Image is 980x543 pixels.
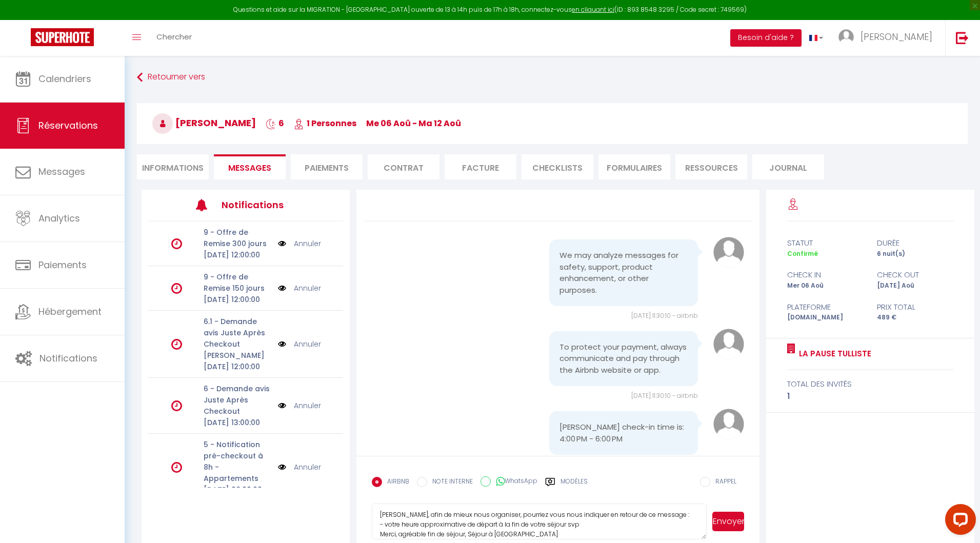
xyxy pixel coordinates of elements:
span: Notifications [39,352,97,365]
p: 6.1 - Demande avis Juste Après Checkout [204,316,271,350]
p: [PERSON_NAME][DATE] 12:00:00 [204,350,271,372]
img: ... [838,29,854,45]
pre: We may analyze messages for safety, support, product enhancement, or other purposes. [559,250,688,296]
span: [PERSON_NAME] [861,30,932,43]
div: statut [781,237,871,249]
a: Annuler [294,461,321,473]
li: Ressources [675,154,747,179]
span: Messages [228,162,271,174]
a: Retourner vers [137,68,968,87]
span: Messages [38,165,85,178]
div: 1 [787,390,954,403]
div: 6 nuit(s) [870,249,961,259]
a: ... [PERSON_NAME] [831,20,945,56]
span: Confirmé [787,249,818,258]
li: Journal [752,154,824,179]
li: Informations [137,154,209,179]
img: NO IMAGE [278,338,286,350]
div: check in [781,269,871,281]
img: avatar.png [713,329,744,359]
label: NOTE INTERNE [427,477,473,488]
img: NO IMAGE [278,283,286,294]
button: Envoyer [712,512,744,531]
div: [DOMAIN_NAME] [781,313,871,323]
p: [DATE] 08:00:00 [204,484,271,495]
li: Paiements [291,154,363,179]
p: 9 - Offre de Remise 300 jours [204,227,271,249]
p: 6 - Demande avis Juste Après Checkout [204,383,271,417]
a: en cliquant ici [572,5,614,14]
div: [DATE] Aoû [870,281,961,291]
p: [DATE] 12:00:00 [204,294,271,305]
a: Annuler [294,283,321,294]
img: avatar.png [713,409,744,439]
a: Annuler [294,238,321,249]
img: NO IMAGE [278,461,286,473]
span: 6 [266,117,284,129]
span: Réservations [38,119,98,132]
li: FORMULAIRES [598,154,670,179]
a: Annuler [294,338,321,350]
img: logout [956,31,969,44]
span: [PERSON_NAME] [152,116,256,129]
label: AIRBNB [382,477,409,488]
div: durée [870,237,961,249]
label: RAPPEL [710,477,736,488]
img: avatar.png [713,237,744,268]
span: [DATE] 11:30:10 - airbnb [631,391,698,400]
a: Annuler [294,400,321,411]
p: [DATE] 12:00:00 [204,249,271,260]
span: Chercher [156,31,192,42]
div: Mer 06 Aoû [781,281,871,291]
pre: To protect your payment, always communicate and pay through the Airbnb website or app. [559,341,688,376]
div: Plateforme [781,301,871,313]
img: NO IMAGE [278,400,286,411]
iframe: LiveChat chat widget [937,500,980,543]
pre: [PERSON_NAME] check-in time is: 4:00 PM - 6:00 PM [559,421,688,445]
li: Contrat [368,154,439,179]
h3: Notifications [222,193,303,216]
div: total des invités [787,378,954,390]
span: [DATE] 11:30:10 - airbnb [631,311,698,320]
p: 9 - Offre de Remise 150 jours [204,271,271,294]
a: La Pause Tulliste [795,348,871,360]
button: Besoin d'aide ? [730,29,802,47]
span: Paiements [38,258,87,271]
img: Super Booking [31,28,94,46]
img: NO IMAGE [278,238,286,249]
li: Facture [445,154,516,179]
p: [DATE] 13:00:00 [204,417,271,428]
a: Chercher [149,20,199,56]
span: Analytics [38,212,80,225]
div: check out [870,269,961,281]
div: 489 € [870,313,961,323]
li: CHECKLISTS [522,154,593,179]
span: 1 Personnes [294,117,356,129]
span: Calendriers [38,72,91,85]
span: me 06 Aoû - ma 12 Aoû [366,117,461,129]
div: Prix total [870,301,961,313]
label: Modèles [561,477,588,495]
label: WhatsApp [491,476,537,488]
span: Hébergement [38,305,102,318]
p: 5 - Notification pré-checkout à 8h - Appartements [204,439,271,484]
